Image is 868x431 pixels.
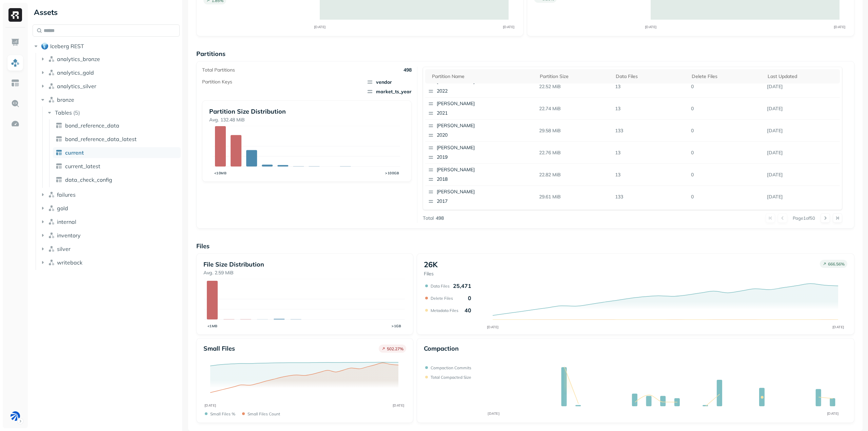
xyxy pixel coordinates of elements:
[828,261,845,267] p: 666.56 %
[57,218,76,225] span: internal
[431,296,453,301] p: Delete Files
[248,411,280,416] p: Small files count
[468,295,471,301] p: 0
[540,72,609,80] div: Partition size
[425,120,505,141] button: [PERSON_NAME]2020
[437,88,502,95] p: 2022
[39,54,180,64] button: analytics_bronze
[11,58,20,67] img: Assets
[536,169,612,181] p: 22.82 MiB
[48,232,55,239] img: namespace
[11,38,20,47] img: Dashboard
[612,147,688,159] p: 13
[33,7,180,18] div: Assets
[48,96,55,103] img: namespace
[53,120,181,131] a: bond_reference_data
[203,270,406,276] p: Avg. 2.59 MiB
[392,324,401,328] tspan: >1GB
[392,403,404,408] tspan: [DATE]
[8,8,22,22] img: Ryft
[56,122,62,129] img: table
[207,324,217,328] tspan: <1MB
[424,260,438,269] p: 26K
[431,365,471,370] p: Compaction commits
[424,345,459,352] p: Compaction
[437,144,502,151] p: [PERSON_NAME]
[425,164,505,185] button: [PERSON_NAME]2018
[612,191,688,203] p: 133
[202,79,232,85] p: Partition Keys
[432,72,533,80] div: Partition name
[48,205,55,212] img: namespace
[431,283,450,289] p: Data Files
[56,136,62,142] img: table
[437,122,502,129] p: [PERSON_NAME]
[39,243,180,254] button: silver
[764,147,840,159] p: Oct 15, 2025
[793,215,815,221] p: Page 1 of 50
[503,25,515,29] tspan: [DATE]
[11,119,20,128] img: Optimization
[39,230,180,241] button: inventory
[385,171,399,175] tspan: >100GB
[57,56,100,62] span: analytics_bronze
[11,79,20,87] img: Asset Explorer
[53,161,181,172] a: current_latest
[827,411,839,416] tspan: [DATE]
[56,163,62,170] img: table
[437,166,502,173] p: [PERSON_NAME]
[39,203,180,214] button: gold
[204,403,216,408] tspan: [DATE]
[39,189,180,200] button: failures
[764,125,840,137] p: Oct 15, 2025
[764,81,840,93] p: Oct 15, 2025
[612,81,688,93] p: 13
[431,375,471,380] p: Total compacted size
[57,69,94,76] span: analytics_gold
[11,411,20,421] img: BAM
[488,411,499,416] tspan: [DATE]
[425,76,505,97] button: [PERSON_NAME]2022
[453,282,471,289] p: 25,471
[48,191,55,198] img: namespace
[437,154,502,161] p: 2019
[39,67,180,78] button: analytics_gold
[57,232,81,239] span: inventory
[612,169,688,181] p: 13
[65,176,112,183] span: data_check_config
[692,72,761,80] div: Delete Files
[39,81,180,92] button: analytics_silver
[210,411,235,416] p: Small files %
[50,43,84,50] span: Iceberg REST
[65,149,84,156] span: current
[645,25,656,29] tspan: [DATE]
[55,109,72,116] span: Tables
[688,191,764,203] p: 0
[209,107,405,115] p: Partition Size Distribution
[437,132,502,139] p: 2020
[48,259,55,266] img: namespace
[431,308,458,313] p: Metadata Files
[56,176,62,183] img: table
[209,117,405,123] p: Avg. 132.48 MiB
[367,79,412,85] span: vendor
[57,246,71,252] span: silver
[65,163,100,170] span: current_latest
[53,174,181,185] a: data_check_config
[387,346,403,351] p: 502.27 %
[436,215,444,221] p: 498
[11,99,20,108] img: Query Explorer
[425,186,505,208] button: [PERSON_NAME]2017
[48,246,55,252] img: namespace
[437,198,502,205] p: 2017
[202,67,235,73] p: Total Partitions
[57,259,82,266] span: writeback
[688,103,764,115] p: 0
[48,69,55,76] img: namespace
[39,257,180,268] button: writeback
[403,67,412,73] p: 498
[73,109,80,116] p: ( 5 )
[57,96,74,103] span: bronze
[65,136,137,142] span: bond_reference_data_latest
[612,103,688,115] p: 13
